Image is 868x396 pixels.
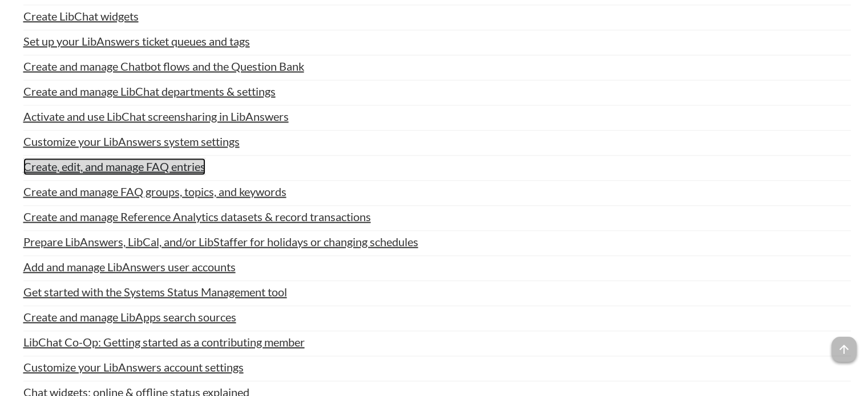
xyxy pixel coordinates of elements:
[23,32,250,50] a: Set up your LibAnswers ticket queues and tags
[23,233,418,250] a: Prepare LibAnswers, LibCal, and/or LibStaffer for holidays or changing schedules
[23,7,139,25] a: Create LibChat widgets
[831,337,857,362] span: arrow_upward
[23,283,287,300] a: Get started with the Systems Status Management tool
[831,338,857,352] a: arrow_upward
[23,133,240,150] a: Customize your LibAnswers system settings
[23,258,236,275] a: Add and manage LibAnswers user accounts
[23,358,244,375] a: Customize your LibAnswers account settings
[23,58,304,75] a: Create and manage Chatbot flows and the Question Bank
[23,183,286,200] a: Create and manage FAQ groups, topics, and keywords
[23,83,276,100] a: Create and manage LibChat departments & settings
[23,333,305,350] a: LibChat Co-Op: Getting started as a contributing member
[23,108,289,125] a: Activate and use LibChat screensharing in LibAnswers
[23,158,205,175] a: Create, edit, and manage FAQ entries
[23,208,371,225] a: Create and manage Reference Analytics datasets & record transactions
[23,308,236,325] a: Create and manage LibApps search sources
